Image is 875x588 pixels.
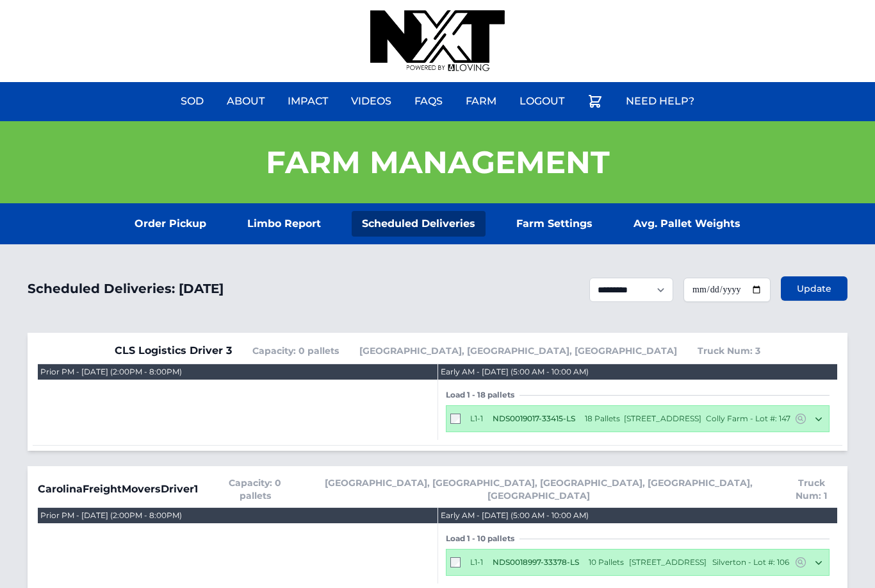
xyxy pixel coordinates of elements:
[266,147,610,178] h1: Farm Management
[441,367,589,377] div: Early AM - [DATE] (5:00 AM - 10:00 AM)
[343,86,399,117] a: Videos
[40,367,182,377] div: Prior PM - [DATE] (2:00PM - 8:00PM)
[40,510,182,521] div: Prior PM - [DATE] (2:00PM - 8:00PM)
[629,557,707,567] span: [STREET_ADDRESS]
[352,211,486,237] a: Scheduled Deliveries
[115,343,232,358] span: CLS Logistics Driver 3
[589,557,624,567] span: 10 Pallets
[470,414,483,423] span: L1-1
[446,533,519,544] span: Load 1 - 10 pallets
[252,344,339,357] span: Capacity: 0 pallets
[458,86,504,117] a: Farm
[706,414,790,424] span: Colly Farm - Lot #: 147
[493,557,579,567] span: NDS0018997-33378-LS
[446,390,519,400] span: Load 1 - 18 pallets
[173,86,211,117] a: Sod
[218,476,292,502] span: Capacity: 0 pallets
[38,482,198,497] span: CarolinaFreightMoversDriver1
[219,86,272,117] a: About
[618,86,702,117] a: Need Help?
[441,510,589,521] div: Early AM - [DATE] (5:00 AM - 10:00 AM)
[712,557,789,567] span: Silverton - Lot #: 106
[370,10,505,72] img: nextdaysod.com Logo
[698,344,760,357] span: Truck Num: 3
[506,211,603,237] a: Farm Settings
[124,211,217,237] a: Order Pickup
[785,476,837,502] span: Truck Num: 1
[280,86,336,117] a: Impact
[359,344,677,357] span: [GEOGRAPHIC_DATA], [GEOGRAPHIC_DATA], [GEOGRAPHIC_DATA]
[237,211,331,237] a: Limbo Report
[585,414,620,423] span: 18 Pallets
[512,86,572,117] a: Logout
[781,276,847,301] button: Update
[624,414,701,424] span: [STREET_ADDRESS]
[493,414,575,423] span: NDS0019017-33415-LS
[470,557,483,567] span: L1-1
[28,280,224,298] h1: Scheduled Deliveries: [DATE]
[623,211,751,237] a: Avg. Pallet Weights
[407,86,450,117] a: FAQs
[797,282,831,295] span: Update
[313,476,765,502] span: [GEOGRAPHIC_DATA], [GEOGRAPHIC_DATA], [GEOGRAPHIC_DATA], [GEOGRAPHIC_DATA], [GEOGRAPHIC_DATA]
